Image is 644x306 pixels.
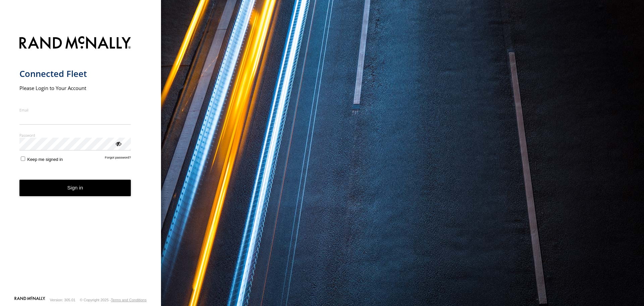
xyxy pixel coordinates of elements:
a: Visit our Website [14,297,45,303]
form: main [19,32,142,296]
img: Rand McNally [19,35,131,52]
div: © Copyright 2025 - [80,298,147,302]
input: Keep me signed in [21,157,25,161]
label: Password [19,133,131,138]
div: Version: 305.01 [50,298,75,302]
label: Email [19,107,131,113]
span: Keep me signed in [27,157,63,162]
a: Forgot password? [105,156,131,162]
a: Terms and Conditions [111,298,147,302]
h2: Please Login to Your Account [19,85,131,91]
button: Sign in [19,180,131,196]
h1: Connected Fleet [19,68,131,79]
div: ViewPassword [115,140,121,147]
